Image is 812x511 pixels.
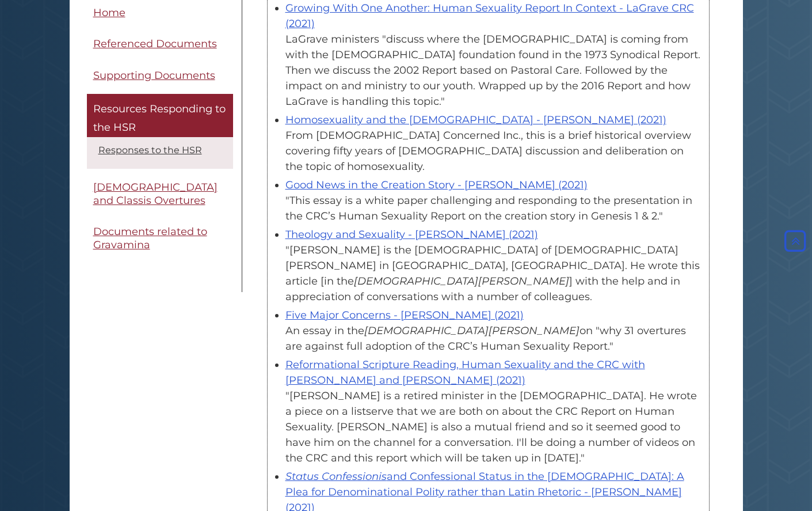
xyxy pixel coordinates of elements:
div: "[PERSON_NAME] is a retired minister in the [DEMOGRAPHIC_DATA]. He wrote a piece on a listserve t... [285,388,703,466]
div: An essay in the on "why 31 overtures are against full adoption of the CRC’s Human Sexuality Report." [285,323,703,354]
a: Five Major Concerns - [PERSON_NAME] (2021) [285,309,524,321]
a: Referenced Documents [87,32,233,58]
span: Home [93,6,125,19]
div: From [DEMOGRAPHIC_DATA] Concerned Inc., this is a brief historical overview covering fifty years ... [285,128,703,175]
a: [DEMOGRAPHIC_DATA] and Classis Overtures [87,175,233,214]
span: Supporting Documents [93,69,215,82]
a: Homosexuality and the [DEMOGRAPHIC_DATA] - [PERSON_NAME] (2021) [285,113,666,126]
a: Theology and Sexuality - [PERSON_NAME] (2021) [285,228,538,241]
a: Supporting Documents [87,63,233,89]
div: LaGrave ministers "discuss where the [DEMOGRAPHIC_DATA] is coming from with the [DEMOGRAPHIC_DATA... [285,32,703,109]
i: Status Confessionis [285,470,387,483]
div: "This essay is a white paper challenging and responding to the presentation in the CRC’s Human Se... [285,193,703,224]
span: Resources Responding to the HSR [93,103,226,134]
span: Referenced Documents [93,38,217,51]
span: [DEMOGRAPHIC_DATA] and Classis Overtures [93,181,218,207]
a: Responses to the HSR [98,145,202,156]
a: Back to Top [781,234,809,247]
a: Good News in the Creation Story - [PERSON_NAME] (2021) [285,179,588,191]
a: Documents related to Gravamina [87,219,233,258]
span: Documents related to Gravamina [93,226,207,252]
i: [DEMOGRAPHIC_DATA][PERSON_NAME] [364,324,580,337]
a: Reformational Scripture Reading, Human Sexuality and the CRC with [PERSON_NAME] and [PERSON_NAME]... [285,358,645,387]
div: "[PERSON_NAME] is the [DEMOGRAPHIC_DATA] of [DEMOGRAPHIC_DATA][PERSON_NAME] in [GEOGRAPHIC_DATA],... [285,243,703,305]
a: Growing With One Another: Human Sexuality Report In Context - LaGrave CRC (2021) [285,2,694,30]
i: [DEMOGRAPHIC_DATA][PERSON_NAME] [354,275,569,287]
a: Resources Responding to the HSR [87,94,233,138]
